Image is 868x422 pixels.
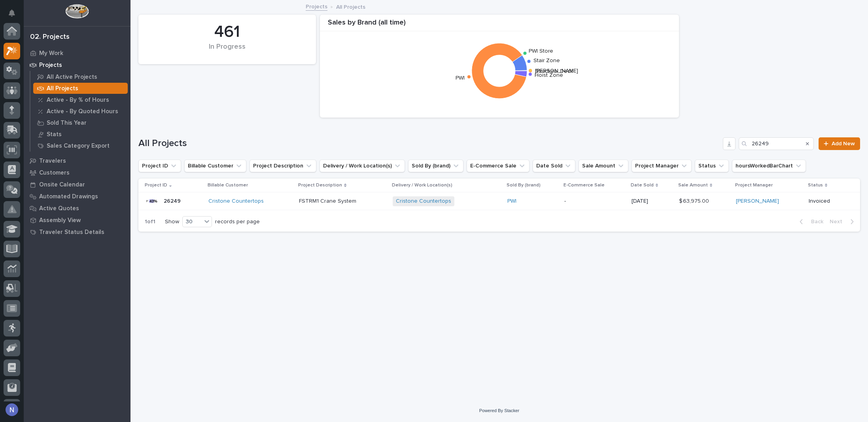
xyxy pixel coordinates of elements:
text: Hoist Zone [535,72,563,78]
a: Sales Category Export [30,140,130,151]
p: My Work [39,50,63,57]
p: Active - By % of Hours [47,97,109,104]
button: users-avatar [4,401,20,418]
p: $ 63,975.00 [679,196,711,205]
a: Sold This Year [30,117,130,128]
button: Billable Customer [184,160,246,172]
a: Cristone Countertops [396,198,451,205]
button: Notifications [4,5,20,21]
button: hoursWorkedBarChart [732,160,806,172]
a: Assembly View [24,214,130,226]
p: Active Quotes [39,205,79,212]
p: Projects [39,62,62,69]
p: Travelers [39,158,66,165]
button: E-Commerce Sale [467,160,529,172]
text: Stair Zone [533,58,560,63]
p: 26249 [164,196,182,205]
p: Active - By Quoted Hours [47,108,118,115]
a: My Work [24,47,130,59]
p: E-Commerce Sale [564,181,605,190]
p: Billable Customer [208,181,248,190]
img: Workspace Logo [65,4,89,19]
p: All Projects [336,2,365,11]
button: Project Description [250,160,316,172]
a: All Projects [30,83,130,94]
p: Date Sold [631,181,654,190]
p: Sale Amount [678,181,708,190]
span: Back [806,218,823,225]
p: Show [165,219,179,225]
a: All Active Projects [30,71,130,82]
a: Active - By Quoted Hours [30,106,130,117]
text: [PERSON_NAME] [535,68,578,74]
a: Active - By % of Hours [30,94,130,105]
p: - [564,198,626,205]
p: Sold This Year [47,120,87,127]
p: Traveler Status Details [39,229,104,236]
p: Project Manager [735,181,773,190]
a: Add New [819,137,860,150]
a: Traveler Status Details [24,226,130,238]
p: Project Description [298,181,342,190]
p: Assembly View [39,217,81,224]
h1: All Projects [138,138,720,149]
p: Automated Drawings [39,193,98,200]
p: 1 of 1 [138,212,162,232]
button: Date Sold [533,160,575,172]
a: Cristone Countertops [208,198,264,205]
p: FSTRM1 Crane System [299,196,358,205]
div: Sales by Brand (all time) [320,19,679,32]
p: Stats [47,131,62,138]
a: Projects [24,59,130,71]
button: Project Manager [632,160,692,172]
a: Projects [306,2,327,11]
a: Onsite Calendar [24,179,130,190]
p: All Projects [47,85,78,92]
text: Structural Deck [535,68,573,74]
a: Stats [30,129,130,140]
a: Active Quotes [24,202,130,214]
a: PWI [507,198,516,205]
p: Sold By (brand) [507,181,541,190]
p: Status [808,181,823,190]
a: Travelers [24,155,130,167]
p: Sales Category Export [47,143,110,150]
p: Onsite Calendar [39,181,85,188]
div: Notifications [10,10,20,22]
p: Project ID [145,181,167,190]
p: All Active Projects [47,74,97,81]
div: 02. Projects [30,33,70,42]
div: In Progress [152,43,303,59]
span: Next [830,218,847,225]
p: records per page [215,219,260,225]
p: [DATE] [632,198,672,205]
button: Status [695,160,729,172]
input: Search [739,137,814,150]
p: Invoiced [809,198,847,205]
span: Add New [832,141,855,146]
button: Next [826,218,860,225]
button: Delivery / Work Location(s) [320,160,405,172]
a: Automated Drawings [24,190,130,202]
div: 461 [152,22,303,42]
p: Delivery / Work Location(s) [392,181,452,190]
tr: 2624926249 Cristone Countertops FSTRM1 Crane SystemFSTRM1 Crane System Cristone Countertops PWI -... [138,192,860,210]
text: PWI [456,76,465,81]
div: 30 [183,218,202,226]
button: Sale Amount [579,160,628,172]
text: PWI Store [529,48,553,54]
p: Customers [39,169,70,177]
button: Project ID [138,160,181,172]
a: Customers [24,167,130,179]
a: Powered By Stacker [479,408,519,413]
button: Sold By (brand) [408,160,463,172]
button: Back [793,218,826,225]
a: [PERSON_NAME] [736,198,779,205]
